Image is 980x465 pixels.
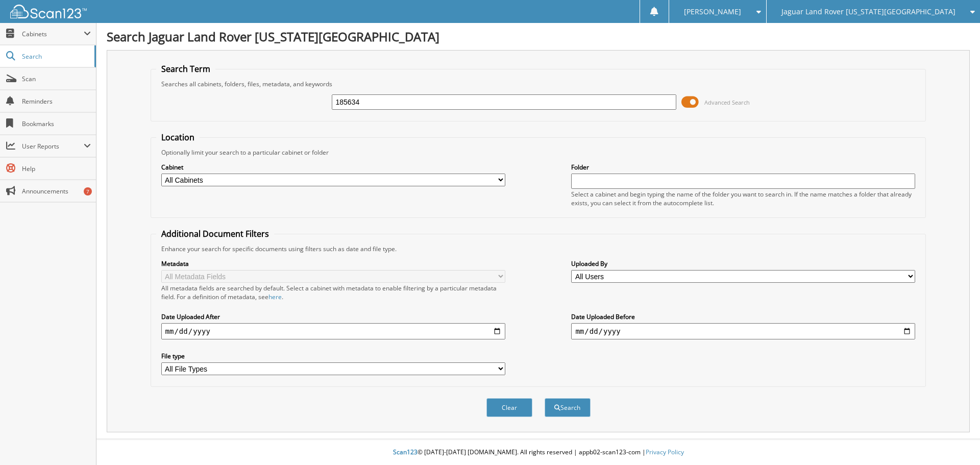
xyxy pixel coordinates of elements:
[161,323,505,339] input: start
[10,5,87,18] img: scan123-logo-white.svg
[704,99,750,106] span: Advanced Search
[22,75,91,83] span: Scan
[571,323,915,339] input: end
[571,190,915,207] div: Select a cabinet and begin typing the name of the folder you want to search in. If the name match...
[161,284,505,301] div: All metadata fields are searched by default. Select a cabinet with metadata to enable filtering b...
[161,352,505,360] label: File type
[571,163,915,172] label: Folder
[486,398,532,417] button: Clear
[393,448,418,456] span: Scan123
[161,259,505,268] label: Metadata
[22,142,84,151] span: User Reports
[22,164,91,173] span: Help
[22,30,84,38] span: Cabinets
[22,119,91,128] span: Bookmarks
[84,187,92,195] div: 7
[156,244,921,253] div: Enhance your search for specific documents using filters such as date and file type.
[781,9,955,15] span: Jaguar Land Rover [US_STATE][GEOGRAPHIC_DATA]
[156,63,215,75] legend: Search Term
[22,97,91,106] span: Reminders
[161,163,505,172] label: Cabinet
[684,9,741,15] span: [PERSON_NAME]
[156,148,921,157] div: Optionally limit your search to a particular cabinet or folder
[156,80,921,88] div: Searches all cabinets, folders, files, metadata, and keywords
[22,52,89,61] span: Search
[545,398,591,417] button: Search
[161,312,505,321] label: Date Uploaded After
[107,28,970,45] h1: Search Jaguar Land Rover [US_STATE][GEOGRAPHIC_DATA]
[22,187,91,195] span: Announcements
[96,440,980,465] div: © [DATE]-[DATE] [DOMAIN_NAME]. All rights reserved | appb02-scan123-com |
[268,292,282,301] a: here
[571,312,915,321] label: Date Uploaded Before
[646,448,684,456] a: Privacy Policy
[571,259,915,268] label: Uploaded By
[156,228,274,239] legend: Additional Document Filters
[156,132,200,143] legend: Location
